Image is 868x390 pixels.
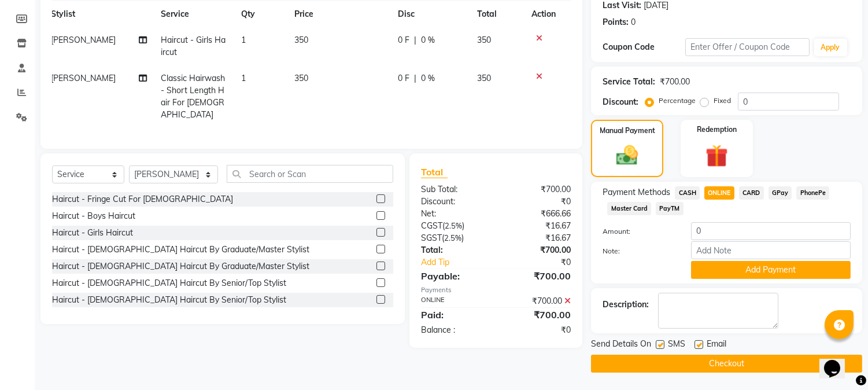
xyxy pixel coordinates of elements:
input: Add Note [691,241,851,259]
span: Classic Hairwash - Short Length Hair For [DEMOGRAPHIC_DATA] [161,73,226,120]
div: Discount: [603,96,638,108]
button: Checkout [591,355,862,373]
div: ₹700.00 [496,244,580,256]
div: Paid: [412,308,496,322]
div: ₹700.00 [496,269,580,283]
div: ( ) [412,220,496,232]
a: Add Tip [412,256,510,268]
span: Email [707,338,726,352]
span: Master Card [607,202,651,215]
span: | [414,72,416,84]
span: 350 [478,35,492,45]
span: CASH [675,186,700,200]
span: CGST [421,220,442,231]
div: Haircut - [DEMOGRAPHIC_DATA] Haircut By Senior/Top Stylist [52,294,286,306]
label: Redemption [697,124,737,135]
th: Stylist [44,1,154,27]
th: Disc [391,1,470,27]
input: Amount [691,222,851,240]
span: GPay [769,186,792,200]
label: Percentage [659,95,696,106]
div: ₹0 [496,196,580,208]
div: Balance : [412,324,496,336]
span: 0 F [398,72,409,84]
div: ₹666.66 [496,208,580,220]
span: PayTM [656,202,684,215]
div: ₹0 [496,324,580,336]
button: Add Payment [691,261,851,279]
div: Points: [603,16,629,28]
button: Apply [814,39,847,56]
span: ONLINE [704,186,734,200]
div: Service Total: [603,76,655,88]
span: 2.5% [444,233,461,242]
span: 0 % [421,72,435,84]
span: 1 [241,73,246,83]
span: Send Details On [591,338,651,352]
span: SGST [421,233,442,243]
span: [PERSON_NAME] [51,73,116,83]
div: ₹16.67 [496,220,580,232]
input: Enter Offer / Coupon Code [685,38,809,56]
th: Price [287,1,391,27]
th: Qty [234,1,287,27]
div: Total: [412,244,496,256]
span: [PERSON_NAME] [51,35,116,45]
span: 350 [294,35,308,45]
div: Net: [412,208,496,220]
label: Fixed [714,95,731,106]
span: Total [421,166,448,178]
span: Haircut - Girls Haircut [161,35,226,57]
input: Search or Scan [227,165,393,183]
div: Haircut - [DEMOGRAPHIC_DATA] Haircut By Graduate/Master Stylist [52,260,309,273]
div: Description: [603,299,649,311]
span: SMS [668,338,685,352]
div: 0 [631,16,636,28]
label: Manual Payment [600,126,655,136]
div: Haircut - Fringe Cut For [DEMOGRAPHIC_DATA] [52,193,233,205]
img: _cash.svg [610,143,644,168]
div: ₹700.00 [660,76,690,88]
iframe: chat widget [819,344,856,378]
div: Sub Total: [412,183,496,196]
div: Haircut - [DEMOGRAPHIC_DATA] Haircut By Graduate/Master Stylist [52,244,309,256]
div: Discount: [412,196,496,208]
div: ONLINE [412,295,496,307]
div: Payments [421,285,571,295]
div: Haircut - Girls Haircut [52,227,133,239]
th: Total [471,1,525,27]
div: ₹0 [510,256,580,268]
span: 0 % [421,34,435,46]
div: Haircut - [DEMOGRAPHIC_DATA] Haircut By Senior/Top Stylist [52,277,286,289]
th: Service [154,1,235,27]
span: 350 [478,73,492,83]
div: Coupon Code [603,41,685,53]
div: ₹700.00 [496,183,580,196]
span: PhonePe [796,186,829,200]
th: Action [525,1,563,27]
div: ₹700.00 [496,295,580,307]
img: _gift.svg [699,142,735,170]
div: ₹700.00 [496,308,580,322]
span: 2.5% [445,221,462,230]
span: 0 F [398,34,409,46]
label: Note: [594,246,682,256]
div: Haircut - Boys Haircut [52,210,135,222]
span: CARD [739,186,764,200]
span: Payment Methods [603,186,670,198]
span: | [414,34,416,46]
div: ₹16.67 [496,232,580,244]
div: ( ) [412,232,496,244]
label: Amount: [594,226,682,237]
span: 350 [294,73,308,83]
span: 1 [241,35,246,45]
div: Payable: [412,269,496,283]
